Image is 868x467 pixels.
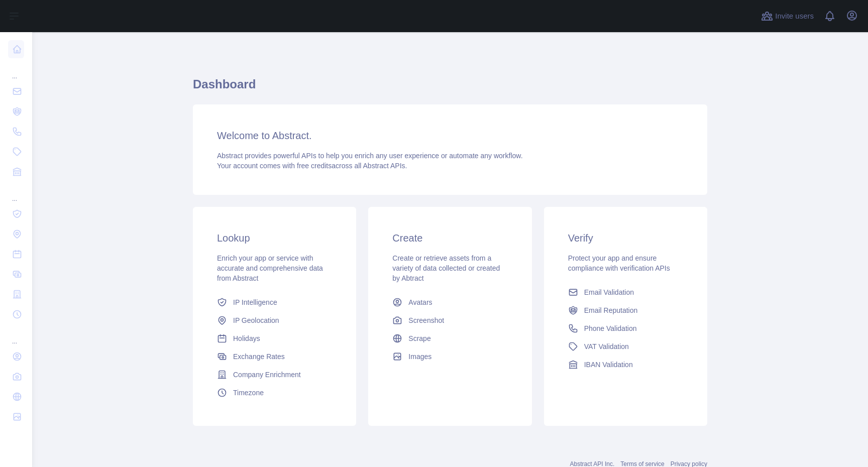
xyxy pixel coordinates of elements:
[564,283,687,301] a: Email Validation
[584,341,629,352] span: VAT Validation
[584,360,633,370] span: IBAN Validation
[217,152,523,160] span: Abstract provides powerful APIs to help you enrich any user experience or automate any workflow.
[564,356,687,374] a: IBAN Validation
[217,162,407,170] span: Your account comes with across all Abstract APIs.
[297,162,332,170] span: free credits
[213,311,336,329] a: IP Geolocation
[213,384,336,402] a: Timezone
[233,352,285,362] span: Exchange Rates
[775,11,814,22] span: Invite users
[584,287,634,297] span: Email Validation
[233,388,264,398] span: Timezone
[584,323,637,333] span: Phone Validation
[233,370,301,380] span: Company Enrichment
[8,183,24,203] div: ...
[388,329,511,347] a: Scrape
[193,76,707,100] h1: Dashboard
[564,301,687,319] a: Email Reputation
[213,347,336,366] a: Exchange Rates
[388,347,511,366] a: Images
[568,231,683,245] h3: Verify
[233,297,277,307] span: IP Intelligence
[213,293,336,311] a: IP Intelligence
[388,311,511,329] a: Screenshot
[233,315,279,325] span: IP Geolocation
[213,329,336,347] a: Holidays
[759,8,816,24] button: Invite users
[408,297,432,307] span: Avatars
[213,366,336,384] a: Company Enrichment
[408,315,444,325] span: Screenshot
[392,254,500,282] span: Create or retrieve assets from a variety of data collected or created by Abtract
[408,352,431,362] span: Images
[217,231,332,245] h3: Lookup
[217,254,323,282] span: Enrich your app or service with accurate and comprehensive data from Abstract
[564,319,687,337] a: Phone Validation
[233,333,260,343] span: Holidays
[564,337,687,356] a: VAT Validation
[568,254,670,272] span: Protect your app and ensure compliance with verification APIs
[8,325,24,345] div: ...
[217,129,683,143] h3: Welcome to Abstract.
[408,333,430,343] span: Scrape
[8,60,24,80] div: ...
[392,231,507,245] h3: Create
[388,293,511,311] a: Avatars
[584,305,638,315] span: Email Reputation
